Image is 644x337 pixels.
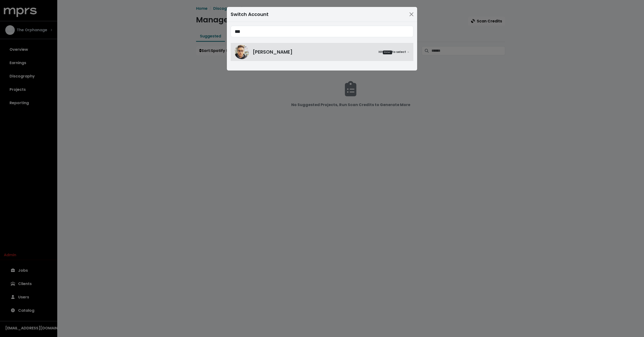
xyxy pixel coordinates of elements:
input: Search accounts [231,26,413,37]
button: Close [408,10,415,18]
kbd: Enter [383,51,392,54]
div: Switch Account [231,11,269,18]
img: Scott Effman [234,45,249,59]
small: Hit to select → [379,50,410,54]
a: Scott Effman[PERSON_NAME]HitEnterto select → [231,43,413,61]
span: [PERSON_NAME] [253,48,293,56]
